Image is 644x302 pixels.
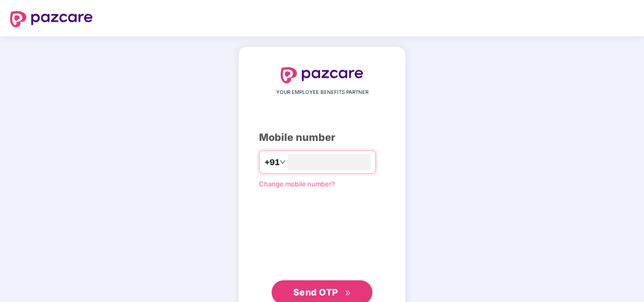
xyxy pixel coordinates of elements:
span: YOUR EMPLOYEE BENEFITS PARTNER [276,88,368,96]
span: +91 [265,156,280,169]
span: Send OTP [293,287,338,297]
img: logo [10,11,93,27]
img: logo [281,67,363,83]
div: Mobile number [259,130,385,145]
a: Change mobile number? [259,180,335,188]
span: double-right [345,290,351,296]
span: down [280,159,286,165]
